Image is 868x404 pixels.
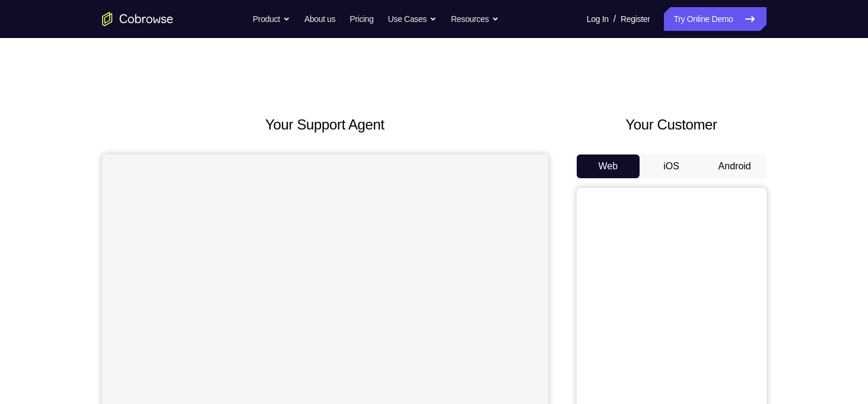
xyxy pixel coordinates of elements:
[640,154,703,178] button: iOS
[587,7,609,31] a: Log In
[253,7,290,31] button: Product
[664,7,766,31] a: Try Online Demo
[577,154,640,178] button: Web
[621,7,650,31] a: Register
[703,154,767,178] button: Android
[304,7,335,31] a: About us
[451,7,499,31] button: Resources
[349,7,373,31] a: Pricing
[613,12,616,26] span: /
[102,12,173,26] a: Go to the home page
[577,114,767,135] h2: Your Customer
[102,114,548,135] h2: Your Support Agent
[388,7,437,31] button: Use Cases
